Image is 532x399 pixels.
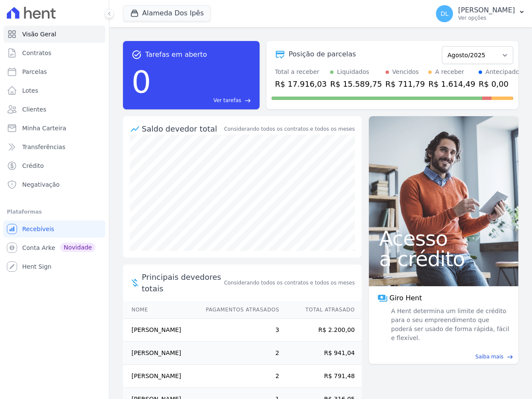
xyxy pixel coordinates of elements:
button: Alameda Dos Ipês [123,5,211,21]
span: task_alt [132,50,142,60]
a: Visão Geral [3,26,105,43]
div: R$ 1.614,49 [428,78,475,90]
span: Recebíveis [22,225,54,233]
a: Ver tarefas east [155,97,251,104]
button: DL [PERSON_NAME] Ver opções [429,2,532,26]
td: R$ 2.200,00 [280,319,362,342]
a: Clientes [3,101,105,118]
a: Saiba mais east [374,353,513,361]
th: Pagamentos Atrasados [198,301,280,319]
span: Conta Arke [22,244,55,252]
div: Liquidados [337,67,369,76]
div: Total a receber [275,67,327,76]
div: R$ 15.589,75 [330,78,382,90]
div: 0 [132,60,151,104]
span: Contratos [22,49,51,57]
span: Negativação [22,180,60,189]
a: Minha Carteira [3,120,105,137]
span: Acesso [379,228,508,249]
a: Parcelas [3,63,105,80]
div: R$ 17.916,03 [275,78,327,90]
span: Giro Hent [389,293,422,303]
th: Nome [123,301,198,319]
div: Considerando todos os contratos e todos os meses [224,125,355,133]
span: Saiba mais [475,353,503,361]
span: A Hent determina um limite de crédito para o seu empreendimento que poderá ser usado de forma ráp... [389,307,510,343]
span: Crédito [22,161,44,170]
span: a crédito [379,249,508,269]
td: [PERSON_NAME] [123,319,198,342]
span: Parcelas [22,67,47,76]
span: DL [441,11,449,17]
td: 2 [198,342,280,365]
div: R$ 711,79 [386,78,425,90]
span: Considerando todos os contratos e todos os meses [224,279,355,287]
div: Posição de parcelas [289,49,356,59]
div: A receber [435,67,464,76]
div: Saldo devedor total [142,123,222,135]
a: Recebíveis [3,220,105,238]
div: Plataformas [7,207,102,217]
span: Tarefas em aberto [145,50,207,60]
a: Transferências [3,138,105,155]
div: Antecipado [485,67,519,76]
td: 2 [198,365,280,388]
div: Vencidos [392,67,419,76]
td: [PERSON_NAME] [123,365,198,388]
p: [PERSON_NAME] [458,6,515,15]
span: Visão Geral [22,30,56,38]
a: Hent Sign [3,258,105,275]
span: Principais devedores totais [142,271,222,294]
a: Crédito [3,157,105,174]
span: Lotes [22,86,38,95]
span: east [507,354,513,360]
span: Transferências [22,143,65,151]
span: Novidade [60,243,95,252]
td: 3 [198,319,280,342]
td: [PERSON_NAME] [123,342,198,365]
span: east [245,97,251,104]
div: R$ 0,00 [479,78,519,90]
a: Negativação [3,176,105,193]
span: Clientes [22,105,46,114]
span: Minha Carteira [22,124,66,132]
td: R$ 941,04 [280,342,362,365]
td: R$ 791,48 [280,365,362,388]
span: Hent Sign [22,262,52,271]
a: Contratos [3,44,105,62]
th: Total Atrasado [280,301,362,319]
span: Ver tarefas [213,97,241,104]
p: Ver opções [458,15,515,21]
a: Conta Arke Novidade [3,239,105,256]
a: Lotes [3,82,105,99]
